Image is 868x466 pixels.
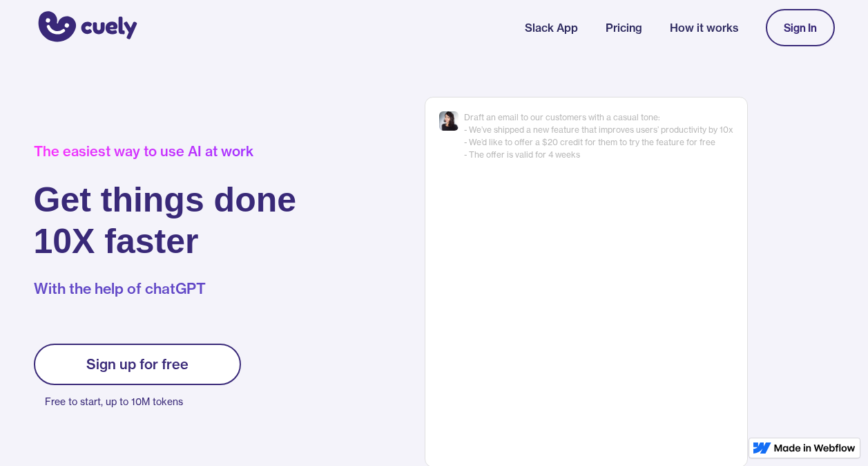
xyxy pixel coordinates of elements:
[670,19,738,36] a: How it works
[784,21,817,34] div: Sign In
[86,356,189,373] div: Sign up for free
[525,19,578,36] a: Slack App
[34,179,297,262] h1: Get things done 10X faster
[34,344,241,385] a: Sign up for free
[606,19,642,36] a: Pricing
[774,444,856,452] img: Made in Webflow
[464,111,733,161] div: Draft an email to our customers with a casual tone: - We’ve shipped a new feature that improves u...
[45,392,241,411] p: Free to start, up to 10M tokens
[34,2,137,53] a: home
[766,9,835,46] a: Sign In
[34,279,297,299] p: With the help of chatGPT
[34,143,297,160] div: The easiest way to use AI at work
